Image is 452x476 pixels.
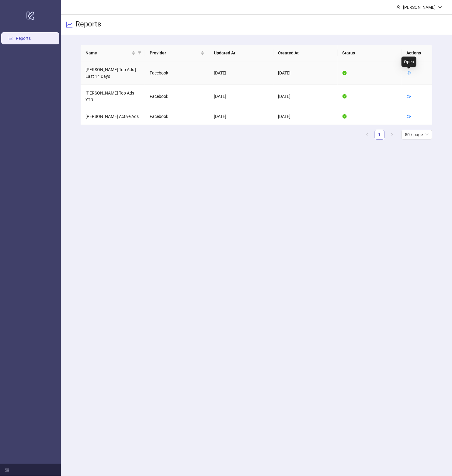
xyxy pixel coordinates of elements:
a: 1 [375,130,384,139]
td: [PERSON_NAME] Top Ads | Last 14 Days [81,61,145,85]
span: 50 / page [405,130,429,139]
span: check-circle [342,114,347,119]
td: [PERSON_NAME] Active Ads [81,108,145,125]
th: Status [338,45,402,61]
th: Updated At [209,45,273,61]
span: right [390,133,394,136]
a: Reports [16,36,31,41]
span: eye [407,71,411,75]
td: [DATE] [209,61,273,85]
span: filter [137,48,143,57]
li: 1 [375,130,384,140]
span: check-circle [342,94,347,98]
span: eye [407,114,411,119]
div: Page Size [402,130,432,140]
span: filter [138,51,141,55]
span: line-chart [66,21,73,28]
h3: Reports [75,19,101,30]
th: Name [81,45,145,61]
span: down [438,5,442,9]
td: [DATE] [273,61,338,85]
span: check-circle [342,71,347,75]
th: Created At [273,45,338,61]
button: right [387,130,397,140]
th: Provider [145,45,209,61]
span: left [366,133,369,136]
span: Name [85,50,130,56]
a: eye [407,114,411,119]
td: Facebook [145,61,209,85]
span: menu-fold [5,468,9,472]
td: [DATE] [273,108,338,125]
td: [DATE] [209,85,273,108]
td: Facebook [145,108,209,125]
div: Open [402,57,416,67]
a: eye [407,71,411,75]
li: Previous Page [363,130,372,140]
span: user [396,5,401,9]
td: [PERSON_NAME] Top Ads YTD [81,85,145,108]
td: [DATE] [273,85,338,108]
a: eye [407,94,411,99]
li: Next Page [387,130,397,140]
div: [PERSON_NAME] [401,4,438,11]
td: [DATE] [209,108,273,125]
span: eye [407,94,411,98]
th: Actions [402,45,432,61]
span: Provider [150,50,200,56]
button: left [363,130,372,140]
td: Facebook [145,85,209,108]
